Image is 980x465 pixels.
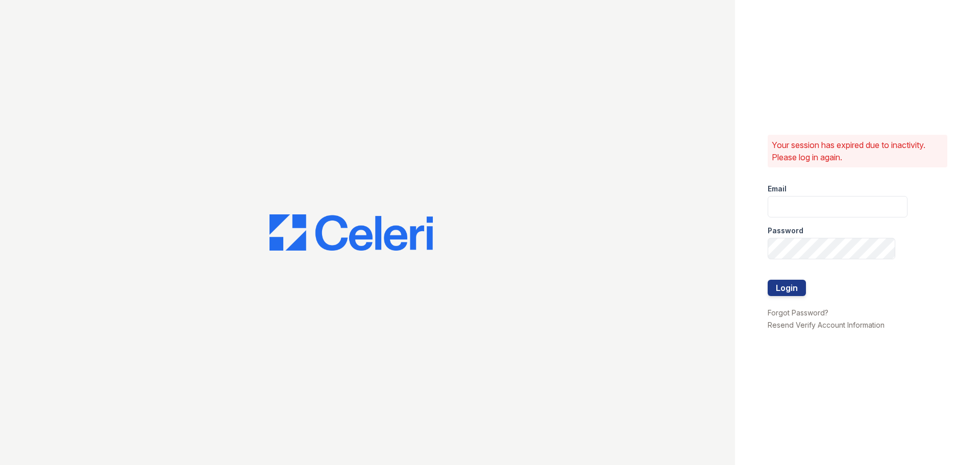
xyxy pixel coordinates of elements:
[768,321,885,329] a: Resend Verify Account Information
[772,139,943,163] p: Your session has expired due to inactivity. Please log in again.
[269,214,433,251] img: CE_Logo_Blue-a8612792a0a2168367f1c8372b55b34899dd931a85d93a1a3d3e32e68fde9ad4.png
[768,184,787,194] label: Email
[768,280,806,296] button: Login
[768,226,803,236] label: Password
[768,308,828,317] a: Forgot Password?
